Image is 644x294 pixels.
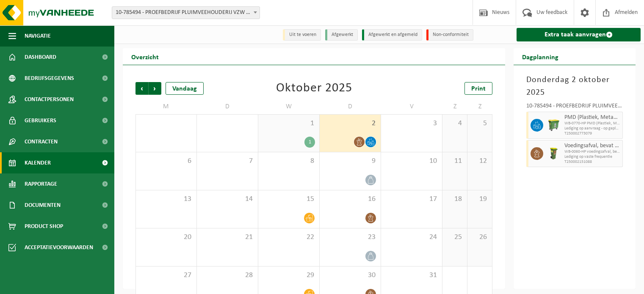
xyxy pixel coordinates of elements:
span: 8 [263,157,315,166]
span: 7 [201,157,254,166]
img: WB-0770-HPE-GN-50 [547,119,560,132]
div: Oktober 2025 [276,82,352,95]
span: Navigatie [25,25,51,47]
td: Z [442,99,467,114]
span: Documenten [25,195,61,216]
span: 3 [385,119,438,128]
span: 24 [385,233,438,242]
span: 22 [263,233,315,242]
span: Voedingsafval, bevat producten van dierlijke oorsprong, onverpakt, categorie 3 [564,143,620,149]
span: 25 [447,233,463,242]
span: 2 [324,119,376,128]
span: 10-785494 - PROEFBEDRIJF PLUIMVEEHOUDERIJ VZW - GEEL [112,6,260,19]
td: W [258,99,320,114]
td: D [197,99,258,114]
h2: Overzicht [123,48,167,65]
span: 27 [140,271,192,280]
span: 18 [447,195,463,204]
li: Uit te voeren [283,29,321,41]
span: 4 [447,119,463,128]
span: Acceptatievoorwaarden [25,237,93,258]
span: 30 [324,271,376,280]
span: 17 [385,195,438,204]
span: Bedrijfsgegevens [25,68,74,89]
span: WB-0060-HP voedingsafval, bevat producten van dierlijke oors [564,149,620,154]
span: T250002773079 [564,131,620,136]
a: Extra taak aanvragen [517,28,641,41]
img: WB-0060-HPE-GN-50 [547,147,560,160]
a: Print [464,82,492,95]
h2: Dagplanning [514,48,567,65]
span: 21 [201,233,254,242]
span: Contracten [25,131,58,152]
span: WB-0770-HP PMD (Plastiek, Metaal, Drankkartons) (bedrijven) [564,121,620,126]
span: 15 [263,195,315,204]
span: 12 [472,157,488,166]
span: Product Shop [25,216,63,237]
span: 6 [140,157,192,166]
td: V [381,99,442,114]
li: Non-conformiteit [426,29,473,41]
span: Kalender [25,152,51,173]
span: 10 [385,157,438,166]
span: Contactpersonen [25,89,74,110]
div: Vandaag [166,82,204,95]
div: 10-785494 - PROEFBEDRIJF PLUIMVEEHOUDERIJ VZW - GEEL [526,103,623,112]
span: 20 [140,233,192,242]
span: 11 [447,157,463,166]
span: 19 [472,195,488,204]
span: Volgende [149,82,161,95]
span: 14 [201,195,254,204]
span: Vorige [135,82,148,95]
li: Afgewerkt [325,29,358,41]
span: 28 [201,271,254,280]
td: D [320,99,381,114]
span: PMD (Plastiek, Metaal, Drankkartons) (bedrijven) [564,114,620,121]
span: 9 [324,157,376,166]
span: 31 [385,271,438,280]
span: 29 [263,271,315,280]
div: 1 [304,137,315,148]
td: Z [467,99,492,114]
li: Afgewerkt en afgemeld [362,29,422,41]
span: Gebruikers [25,110,56,131]
span: Print [471,85,486,92]
span: 10-785494 - PROEFBEDRIJF PLUIMVEEHOUDERIJ VZW - GEEL [112,7,260,19]
span: Lediging op vaste frequentie [564,154,620,159]
span: Dashboard [25,47,56,68]
span: 26 [472,233,488,242]
span: T250002151088 [564,159,620,165]
span: 23 [324,233,376,242]
span: Rapportage [25,173,57,195]
span: 5 [472,119,488,128]
td: M [135,99,197,114]
span: 13 [140,195,192,204]
h3: Donderdag 2 oktober 2025 [526,74,623,99]
span: 16 [324,195,376,204]
span: Lediging op aanvraag - op geplande route [564,126,620,131]
span: 1 [263,119,315,128]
